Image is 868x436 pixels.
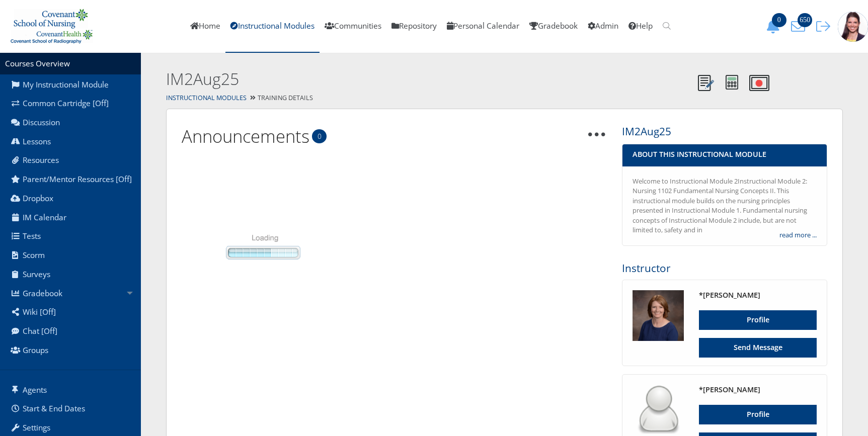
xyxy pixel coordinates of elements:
[779,230,817,240] a: read more ...
[622,261,827,276] h3: Instructor
[182,124,309,148] a: Announcements0
[787,21,813,31] a: 650
[699,385,817,395] h4: *[PERSON_NAME]
[5,58,70,69] a: Courses Overview
[633,385,684,436] img: user_64.png
[166,94,247,102] a: Instructional Modules
[762,19,787,34] button: 0
[749,75,769,91] img: Record Video Note
[622,124,827,139] h3: IM2Aug25
[166,68,692,91] h2: IM2Aug25
[787,19,813,34] button: 650
[772,13,786,27] span: 0
[699,290,817,300] h4: *[PERSON_NAME]
[698,75,714,91] img: Notes
[633,149,817,159] h4: About This Instructional Module
[699,310,817,330] a: Profile
[838,12,868,42] img: 1943_125_125.jpg
[182,173,342,327] img: page_loader.gif
[699,338,817,358] a: Send Message
[633,290,684,341] img: 3059_125_125.png
[633,177,817,235] div: Welcome to Instructional Module 2Instructional Module 2: Nursing 1102 Fundamental Nursing Concept...
[726,75,738,90] img: Calculator
[699,405,817,424] a: Profile
[312,129,327,143] span: 0
[141,91,868,106] div: Training Details
[762,21,787,31] a: 0
[798,13,812,27] span: 650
